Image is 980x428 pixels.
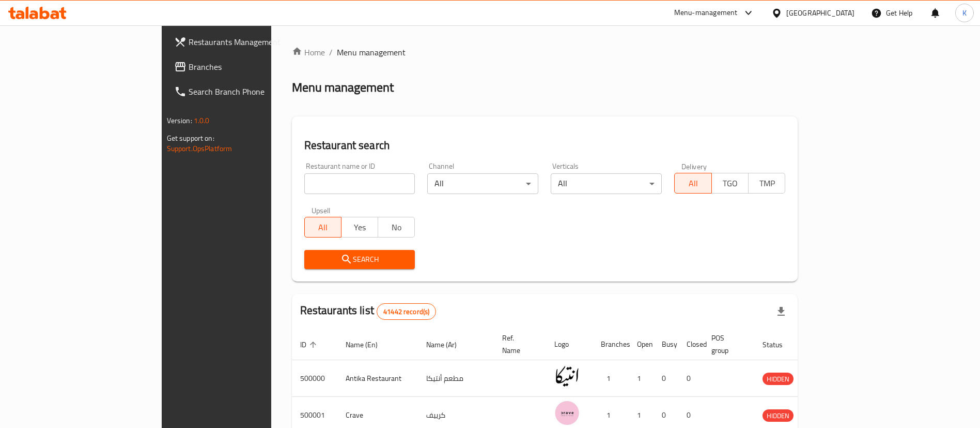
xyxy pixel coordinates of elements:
[167,114,192,127] span: Version:
[194,114,210,127] span: 1.0.0
[593,329,629,360] th: Branches
[674,173,711,194] button: All
[313,253,407,266] span: Search
[554,400,580,426] img: Crave
[763,338,796,351] span: Status
[678,360,703,397] td: 0
[189,36,317,48] span: Restaurants Management
[341,217,378,238] button: Yes
[337,360,418,397] td: Antika Restaurant
[629,329,654,360] th: Open
[654,329,678,360] th: Busy
[166,79,325,104] a: Search Branch Phone
[546,329,593,360] th: Logo
[681,163,707,170] label: Delivery
[382,220,411,235] span: No
[304,138,786,153] h2: Restaurant search
[678,329,703,360] th: Closed
[593,360,629,397] td: 1
[377,303,436,320] div: Total records count
[763,409,794,422] div: HIDDEN
[427,173,538,194] div: All
[167,131,214,145] span: Get support on:
[551,173,662,194] div: All
[763,410,794,422] span: HIDDEN
[378,217,415,238] button: No
[763,373,794,385] span: HIDDEN
[377,307,435,317] span: 41442 record(s)
[166,29,325,54] a: Restaurants Management
[300,338,320,351] span: ID
[674,7,738,19] div: Menu-management
[763,373,794,385] div: HIDDEN
[166,54,325,79] a: Branches
[292,79,394,96] h2: Menu management
[716,176,744,191] span: TGO
[786,7,854,19] div: [GEOGRAPHIC_DATA]
[312,206,331,214] label: Upsell
[337,46,406,58] span: Menu management
[711,173,749,194] button: TGO
[304,250,415,269] button: Search
[554,363,580,389] img: Antika Restaurant
[711,332,742,357] span: POS group
[748,173,785,194] button: TMP
[292,46,798,58] nav: breadcrumb
[329,46,333,58] li: /
[502,332,534,357] span: Ref. Name
[346,220,374,235] span: Yes
[769,299,794,324] div: Export file
[304,217,341,238] button: All
[629,360,654,397] td: 1
[962,7,967,19] span: K
[309,220,337,235] span: All
[167,142,232,155] a: Support.OpsPlatform
[304,173,415,194] input: Search for restaurant name or ID..
[679,176,707,191] span: All
[346,338,391,351] span: Name (En)
[418,360,494,397] td: مطعم أنتيكا
[300,303,437,320] h2: Restaurants list
[753,176,781,191] span: TMP
[426,338,470,351] span: Name (Ar)
[189,85,317,98] span: Search Branch Phone
[654,360,678,397] td: 0
[189,61,317,73] span: Branches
